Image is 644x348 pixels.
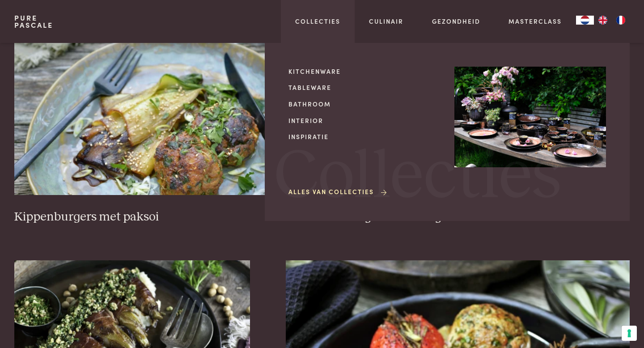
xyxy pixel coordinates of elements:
[295,17,340,26] a: Collecties
[432,17,480,26] a: Gezondheid
[576,16,594,25] div: Language
[622,326,637,341] button: Uw voorkeuren voor toestemming voor trackingtechnologieën
[594,16,612,25] a: EN
[14,16,304,225] a: Kippenburgers met paksoi Kippenburgers met paksoi
[576,16,594,25] a: NL
[288,132,440,141] a: Inspiratie
[288,83,440,92] a: Tableware
[288,187,388,196] a: Alles van Collecties
[274,143,561,211] span: Collecties
[454,67,606,168] img: Collecties
[288,99,440,109] a: Bathroom
[288,116,440,125] a: Interior
[594,16,630,25] ul: Language list
[14,14,53,29] a: PurePascale
[14,209,304,225] h3: Kippenburgers met paksoi
[508,17,562,26] a: Masterclass
[612,16,630,25] a: FR
[576,16,630,25] aside: Language selected: Nederlands
[369,17,403,26] a: Culinair
[14,16,304,195] img: Kippenburgers met paksoi
[288,67,440,76] a: Kitchenware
